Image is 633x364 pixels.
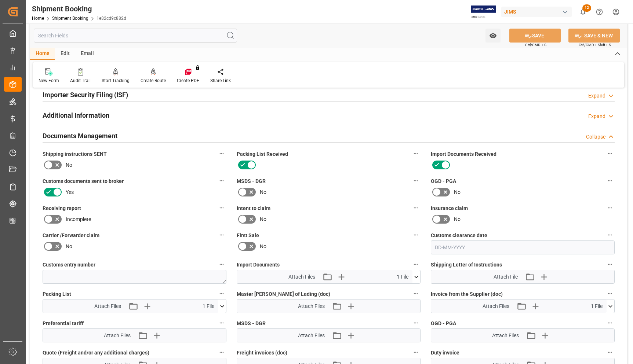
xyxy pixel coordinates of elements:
span: Attach Files [298,332,325,339]
span: Intent to claim [237,205,270,212]
div: JIMS [501,7,572,17]
button: Packing List [217,289,226,298]
h2: Documents Management [43,131,117,141]
span: No [260,188,266,196]
div: New Form [39,77,59,84]
span: Duty invoice [431,349,459,357]
span: Attach Files [94,302,121,310]
button: Customs entry number [217,260,226,269]
button: Packing List Received [411,149,421,158]
button: Shipping Letter of Instructions [605,260,615,269]
span: Quote (Freight and/or any additional charges) [43,349,149,357]
input: Search Fields [34,29,237,43]
button: Customs documents sent to broker [217,176,226,185]
button: SAVE [509,29,561,43]
button: open menu [485,29,501,43]
div: Expand [588,113,605,120]
button: Shipping instructions SENT [217,149,226,158]
span: Freight invoices (doc) [237,349,287,357]
div: Create Route [141,77,166,84]
span: OGD - PGA [431,177,456,185]
span: Preferential tariff [43,320,84,327]
button: Help Center [591,4,608,20]
span: First Sale [237,232,259,239]
button: SAVE & NEW [568,29,620,43]
span: 1 File [203,302,214,310]
span: Ctrl/CMD + Shift + S [579,42,611,48]
div: Edit [55,48,75,60]
span: No [66,161,72,169]
h2: Additional Information [43,110,109,120]
button: MSDS - DGR [411,318,421,328]
span: MSDS - DGR [237,177,266,185]
button: Freight invoices (doc) [411,348,421,357]
span: No [454,216,461,223]
span: Packing List Received [237,150,288,158]
button: Insurance claim [605,203,615,213]
button: show 12 new notifications [575,4,591,20]
span: Attach Files [288,273,315,281]
span: No [454,188,461,196]
span: Attach Files [104,332,131,339]
button: Import Documents Received [605,149,615,158]
span: Attach Files [492,332,519,339]
button: Import Documents [411,260,421,269]
button: JIMS [501,5,575,19]
span: No [260,243,266,250]
button: MSDS - DGR [411,176,421,185]
span: Incomplete [66,216,91,223]
button: First Sale [411,230,421,240]
span: Import Documents [237,261,280,269]
span: Customs clearance date [431,232,487,239]
span: Insurance claim [431,205,468,212]
span: Yes [66,188,74,196]
span: Packing List [43,290,71,298]
span: Customs entry number [43,261,95,269]
div: Audit Trail [70,77,91,84]
div: Share Link [210,77,231,84]
span: Shipping Letter of Instructions [431,261,502,269]
button: Preferential tariff [217,318,226,328]
span: Shipping instructions SENT [43,150,107,158]
span: OGD - PGA [431,320,456,327]
span: Ctrl/CMD + S [525,42,546,48]
span: Master [PERSON_NAME] of Lading (doc) [237,290,330,298]
button: Quote (Freight and/or any additional charges) [217,348,226,357]
span: Attach File [494,273,518,281]
button: Customs clearance date [605,230,615,240]
div: Expand [588,92,605,100]
span: No [66,243,72,250]
span: Attach Files [298,302,325,310]
button: Duty invoice [605,348,615,357]
span: Attach Files [483,302,509,310]
div: Home [30,48,55,60]
span: MSDS - DGR [237,320,266,327]
div: Email [75,48,99,60]
span: No [260,216,266,223]
button: Invoice from the Supplier (doc) [605,289,615,298]
span: Customs documents sent to broker [43,177,124,185]
div: Shipment Booking [32,3,126,14]
div: Start Tracking [102,77,130,84]
img: Exertis%20JAM%20-%20Email%20Logo.jpg_1722504956.jpg [471,5,496,18]
span: Invoice from the Supplier (doc) [431,290,503,298]
input: DD-MM-YYYY [431,240,615,254]
span: 1 File [397,273,408,281]
button: Intent to claim [411,203,421,213]
button: OGD - PGA [605,176,615,185]
button: Master [PERSON_NAME] of Lading (doc) [411,289,421,298]
span: 12 [582,4,591,12]
button: Carrier /Forwarder claim [217,230,226,240]
span: 1 File [591,302,603,310]
a: Shipment Booking [52,16,88,21]
button: Receiving report [217,203,226,213]
h2: Importer Security Filing (ISF) [43,90,128,100]
span: Carrier /Forwarder claim [43,232,99,239]
button: OGD - PGA [605,318,615,328]
span: Receiving report [43,205,81,212]
div: Collapse [586,133,605,141]
span: Import Documents Received [431,150,496,158]
a: Home [32,16,44,21]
